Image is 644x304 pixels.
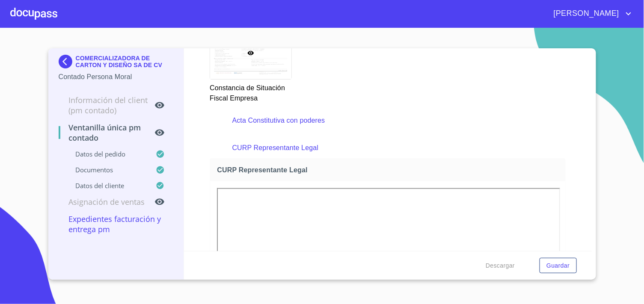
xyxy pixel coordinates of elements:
[546,260,570,271] span: Guardar
[482,258,518,274] button: Descargar
[76,55,174,68] p: COMERCIALIZADORA DE CARTON Y DISEÑO SA DE CV
[486,260,515,271] span: Descargar
[59,72,174,82] p: Contado Persona Moral
[59,165,156,174] p: Documentos
[217,165,562,174] span: CURP Representante Legal
[547,7,634,21] button: account of current user
[59,197,155,207] p: Asignación de Ventas
[210,80,291,103] p: Constancia de Situación Fiscal Empresa
[540,258,576,274] button: Guardar
[59,214,174,234] p: Expedientes Facturación y Entrega PM
[59,55,76,68] img: Docupass spot blue
[547,7,623,21] span: [PERSON_NAME]
[59,95,155,115] p: Información del Client (PM contado)
[59,150,156,158] p: Datos del pedido
[59,122,155,143] p: Ventanilla única PM contado
[232,115,543,126] p: Acta Constitutiva con poderes
[59,181,156,190] p: Datos del cliente
[59,55,174,72] div: COMERCIALIZADORA DE CARTON Y DISEÑO SA DE CV
[232,143,543,153] p: CURP Representante Legal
